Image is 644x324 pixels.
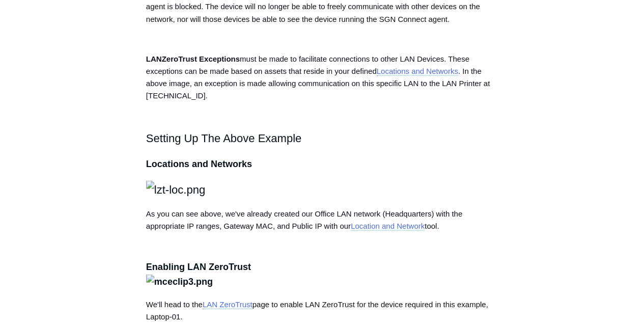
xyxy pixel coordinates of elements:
a: Locations and Networks [377,66,458,75]
span: We'll head to the [146,300,203,308]
span: ZeroTrust Exceptions [162,54,240,63]
strong: LAN [146,54,162,63]
h3: Locations and Networks [146,156,498,171]
span: tool. [425,221,439,230]
span: must be made to facilitate connections to other LAN Devices. These exceptions can be made based o... [146,54,490,99]
a: LAN ZeroTrust [203,300,253,309]
h3: Enabling LAN ZeroTrust [146,259,498,289]
h2: Setting Up The Above Example [146,129,498,147]
span: As you can see above, we've already created our Office LAN network (Headquarters) with the approp... [146,209,462,230]
img: lzt-loc.png [146,180,205,198]
a: Location and Network [351,221,425,230]
span: page to enable LAN ZeroTrust for the device required in this example, Laptop-01. [146,300,488,320]
img: mceclip3.png [146,274,213,289]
